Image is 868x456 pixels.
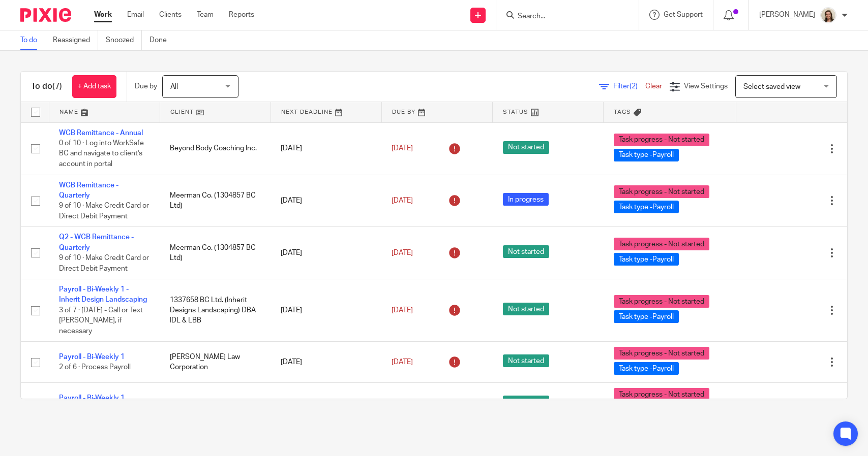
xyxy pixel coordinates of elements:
p: [PERSON_NAME] [759,10,815,20]
a: Team [197,10,214,20]
p: Due by [135,81,157,91]
span: Task progress - Not started [614,295,709,308]
td: [PERSON_NAME] [160,383,271,424]
input: Search [517,12,608,21]
a: To do [20,30,45,50]
span: Task progress - Not started [614,238,709,250]
td: Beyond Body Coaching Inc. [160,122,271,175]
td: [DATE] [271,342,381,383]
span: View Settings [684,83,728,90]
a: Snoozed [106,30,142,50]
td: [DATE] [271,227,381,279]
span: Get Support [664,11,703,18]
span: Not started [503,396,549,408]
span: [DATE] [392,249,413,256]
span: 3 of 7 · [DATE] - Call or Text [PERSON_NAME], if necessary [59,307,143,335]
span: Task type -Payroll [614,149,679,161]
span: (2) [630,83,638,90]
span: Not started [503,354,549,367]
img: Morgan.JPG [820,7,836,23]
a: Q2 - WCB Remittance - Quarterly [59,234,134,251]
a: Email [127,10,144,20]
span: [DATE] [392,307,413,314]
a: Done [149,30,174,50]
span: 9 of 10 · Make Credit Card or Direct Debit Payment [59,202,149,220]
td: 1337658 BC Ltd. (Inherit Designs Landscaping) DBA IDL & LBB [160,279,271,342]
span: 9 of 10 · Make Credit Card or Direct Debit Payment [59,254,149,272]
a: Clients [159,10,182,20]
span: Task type -Payroll [614,310,679,323]
td: [PERSON_NAME] Law Corporation [160,342,271,383]
span: Task progress - Not started [614,388,709,401]
span: All [170,83,178,90]
a: Payroll - Bi-Weekly 1 [59,395,125,402]
span: Not started [503,303,549,315]
span: Not started [503,141,549,154]
img: Pixie [20,8,71,22]
td: [DATE] [271,175,381,227]
td: [DATE] [271,279,381,342]
span: Tags [614,109,631,115]
span: 0 of 10 · Log into WorkSafe BC and navigate to client's account in portal [59,140,144,168]
span: Select saved view [743,83,800,90]
span: Not started [503,245,549,258]
td: [DATE] [271,383,381,424]
a: WCB Remittance - Quarterly [59,182,118,199]
td: Meerman Co. (1304857 BC Ltd) [160,227,271,279]
a: Reports [229,10,254,20]
span: (7) [52,82,62,90]
span: [DATE] [392,145,413,152]
h1: To do [31,81,62,92]
span: In progress [503,193,549,206]
td: [DATE] [271,122,381,175]
a: Clear [645,83,662,90]
span: 2 of 6 · Process Payroll [59,364,131,371]
td: Meerman Co. (1304857 BC Ltd) [160,175,271,227]
span: Task type -Payroll [614,362,679,375]
span: Task type -Payroll [614,201,679,213]
a: Payroll - Bi-Weekly 1 - Inherit Design Landscaping [59,286,147,303]
span: Task type -Payroll [614,253,679,266]
span: [DATE] [392,197,413,204]
a: Payroll - Bi-Weekly 1 [59,353,125,361]
a: Work [94,10,112,20]
span: Filter [613,83,645,90]
span: Task progress - Not started [614,347,709,360]
a: + Add task [72,75,116,98]
span: [DATE] [392,359,413,366]
span: Task progress - Not started [614,185,709,198]
a: WCB Remittance - Annual [59,129,143,137]
a: Reassigned [53,30,98,50]
span: Task progress - Not started [614,134,709,146]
